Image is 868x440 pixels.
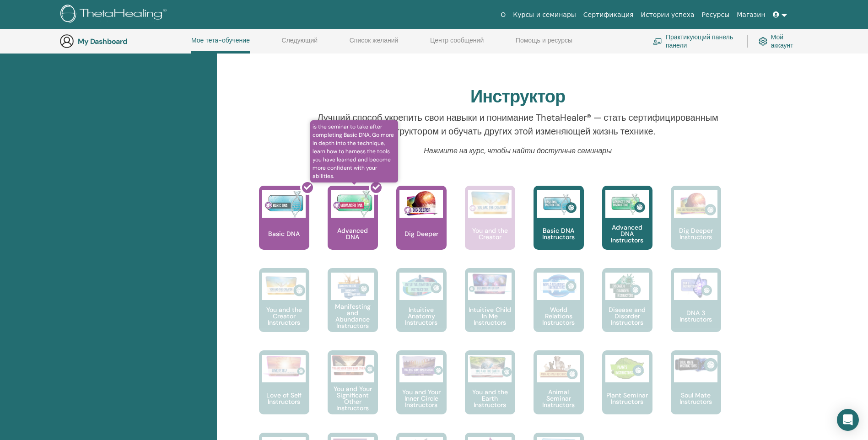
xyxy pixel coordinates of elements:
img: Dig Deeper [399,190,443,218]
p: Нажмите на курс, чтобы найти доступные семинары [299,145,736,156]
p: You and the Earth Instructors [465,389,515,408]
a: Animal Seminar Instructors Animal Seminar Instructors [534,350,584,433]
a: Центр сообщений [430,37,484,51]
a: Disease and Disorder Instructors Disease and Disorder Instructors [602,268,652,350]
img: cog.svg [759,35,767,48]
img: Manifesting and Abundance Instructors [331,273,374,300]
p: Advanced DNA Instructors [602,224,652,243]
img: You and Your Significant Other Instructors [331,355,374,376]
a: Manifesting and Abundance Instructors Manifesting and Abundance Instructors [328,268,378,350]
a: Мое тета-обучение [191,37,250,54]
p: World Relations Instructors [534,306,584,326]
span: is the seminar to take after completing Basic DNA. Go more in depth into the technique, learn how... [310,120,399,182]
a: World Relations Instructors World Relations Instructors [534,268,584,350]
img: generic-user-icon.jpg [59,34,74,48]
a: Список желаний [350,37,399,51]
p: Advanced DNA [328,227,378,240]
p: Dig Deeper Instructors [671,227,721,240]
p: Disease and Disorder Instructors [602,306,652,326]
img: chalkboard-teacher.svg [653,38,662,45]
a: Сертификация [580,6,637,23]
p: Love of Self Instructors [259,392,309,405]
a: Dig Deeper Instructors Dig Deeper Instructors [671,186,721,268]
a: Следующий [282,37,318,51]
img: Soul Mate Instructors [674,355,717,374]
img: World Relations Instructors [537,273,580,300]
p: Basic DNA Instructors [534,227,584,240]
img: Basic DNA Instructors [537,190,580,218]
p: Intuitive Anatomy Instructors [396,306,447,326]
a: Мой аккаунт [759,31,799,51]
a: You and the Creator Instructors You and the Creator Instructors [259,268,309,350]
a: Помощь и ресурсы [516,37,572,51]
h2: Инструктор [470,86,565,107]
p: You and the Creator Instructors [259,306,309,326]
img: Dig Deeper Instructors [674,190,717,218]
a: О [497,6,509,23]
img: Basic DNA [262,190,306,218]
img: Intuitive Child In Me Instructors [468,273,512,295]
p: Сертификат науки [739,35,778,73]
p: Manifesting and Abundance Instructors [328,303,378,329]
p: You and Your Inner Circle Instructors [396,389,447,408]
img: Love of Self Instructors [262,355,306,377]
img: Advanced DNA Instructors [605,190,649,218]
a: Basic DNA Basic DNA [259,186,309,268]
a: Basic DNA Instructors Basic DNA Instructors [534,186,584,268]
a: Dig Deeper Dig Deeper [396,186,447,268]
img: You and the Creator Instructors [262,273,306,300]
img: You and the Earth Instructors [468,355,512,379]
p: Лучший способ укрепить свои навыки и понимание ThetaHealer® — стать сертифицированным инструкторо... [299,111,736,138]
a: Soul Mate Instructors Soul Mate Instructors [671,350,721,433]
h3: My Dashboard [78,37,169,46]
img: Disease and Disorder Instructors [605,273,649,300]
p: Soul Mate Instructors [671,392,721,405]
a: Love of Self Instructors Love of Self Instructors [259,350,309,433]
img: You and the Creator [468,190,512,215]
a: You and Your Inner Circle Instructors You and Your Inner Circle Instructors [396,350,447,433]
a: You and Your Significant Other Instructors You and Your Significant Other Instructors [328,350,378,433]
a: Курсы и семинары [509,6,580,23]
a: You and the Creator You and the Creator [465,186,515,268]
img: logo.png [60,5,170,25]
a: Plant Seminar Instructors Plant Seminar Instructors [602,350,652,433]
p: Intuitive Child In Me Instructors [465,306,515,326]
p: Практик [258,35,296,73]
a: Практикующий панель панели [653,31,736,51]
a: is the seminar to take after completing Basic DNA. Go more in depth into the technique, learn how... [328,186,378,268]
a: Магазин [733,6,769,23]
img: DNA 3 Instructors [674,273,717,300]
img: You and Your Inner Circle Instructors [399,355,443,377]
p: Plant Seminar Instructors [602,392,652,405]
img: Advanced DNA [331,190,374,218]
img: Plant Seminar Instructors [605,355,649,382]
p: DNA 3 Instructors [671,310,721,322]
img: Intuitive Anatomy Instructors [399,273,443,300]
div: Open Intercom Messenger [837,409,859,431]
img: Animal Seminar Instructors [537,355,580,382]
a: Intuitive Anatomy Instructors Intuitive Anatomy Instructors [396,268,447,350]
a: Истории успеха [637,6,698,23]
p: Магистр [579,35,617,73]
a: Advanced DNA Instructors Advanced DNA Instructors [602,186,652,268]
a: You and the Earth Instructors You and the Earth Instructors [465,350,515,433]
a: DNA 3 Instructors DNA 3 Instructors [671,268,721,350]
a: Ресурсы [698,6,733,23]
p: Animal Seminar Instructors [534,389,584,408]
p: You and Your Significant Other Instructors [328,386,378,411]
p: Инструктор [418,35,457,73]
a: Intuitive Child In Me Instructors Intuitive Child In Me Instructors [465,268,515,350]
p: Dig Deeper [401,231,442,237]
p: You and the Creator [465,227,515,240]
